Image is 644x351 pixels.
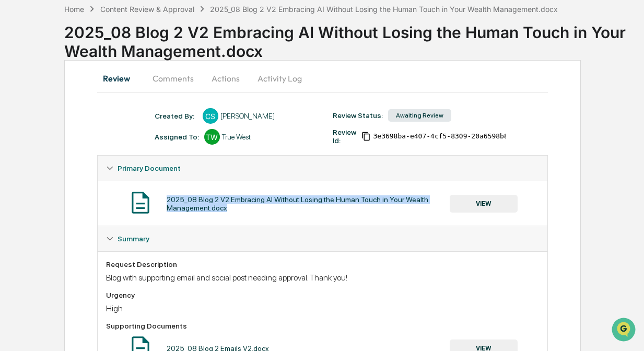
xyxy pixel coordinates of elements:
div: Urgency [106,291,539,299]
div: Request Description [106,260,539,268]
div: Blog with supporting email and social post needing approval. Thank you! [106,273,539,283]
div: Supporting Documents [106,322,539,330]
div: secondary tabs example [97,66,548,91]
span: Attestations [86,132,130,142]
div: 🗄️ [76,133,84,141]
div: Review Status: [333,111,383,120]
span: Summary [118,235,149,243]
iframe: Open customer support [611,317,639,345]
span: Pylon [104,177,126,185]
button: Comments [144,66,202,91]
button: Actions [202,66,249,91]
div: TW [204,129,220,145]
div: We're available if you need us! [36,90,132,99]
div: [PERSON_NAME] [220,112,275,120]
a: 🗄️Attestations [72,127,134,146]
div: Review Id: [333,128,356,145]
span: 3e3698ba-e407-4cf5-8309-20a6598b84d4 [373,132,520,141]
img: Document Icon [127,190,154,216]
span: Copy Id [361,132,371,141]
div: True West [222,133,251,141]
div: Start new chat [36,80,171,90]
div: CS [203,108,218,124]
div: Assigned To: [155,133,199,141]
img: 1746055101610-c473b297-6a78-478c-a979-82029cc54cd1 [10,80,29,99]
button: Activity Log [249,66,310,91]
span: Preclearance [21,132,67,142]
span: Primary Document [118,164,181,172]
span: Data Lookup [21,151,66,162]
button: Review [97,66,144,91]
button: VIEW [450,195,518,213]
div: 2025_08 Blog 2 V2 Embracing AI Without Losing the Human Touch in Your Wealth Management.docx [64,15,644,61]
div: 2025_08 Blog 2 V2 Embracing AI Without Losing the Human Touch in Your Wealth Management.docx [210,5,558,14]
input: Clear [27,48,172,58]
a: Powered byPylon [74,177,126,185]
div: Primary Document [98,156,547,181]
a: 🔎Data Lookup [6,147,70,166]
div: 2025_08 Blog 2 V2 Embracing AI Without Losing the Human Touch in Your Wealth Management.docx [167,195,449,212]
div: Awaiting Review [388,109,451,122]
div: Content Review & Approval [100,5,194,14]
div: Primary Document [98,181,547,226]
div: Created By: ‎ ‎ [155,112,197,120]
div: Home [64,5,84,14]
div: 🖐️ [10,133,19,141]
button: Start new chat [178,83,190,96]
a: 🖐️Preclearance [6,127,72,146]
div: Summary [98,226,547,251]
div: High [106,303,539,313]
p: How can we help? [10,22,190,39]
div: 🔎 [10,153,19,161]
